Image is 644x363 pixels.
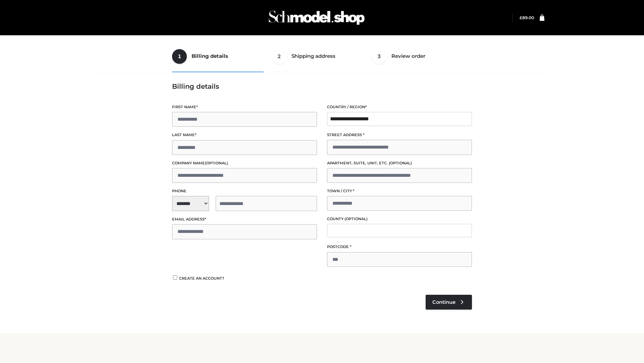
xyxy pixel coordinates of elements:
[172,82,472,90] h3: Billing details
[327,104,472,110] label: Country / Region
[520,15,534,20] a: £89.00
[172,160,317,166] label: Company name
[520,15,522,20] span: £
[327,188,472,194] label: Town / City
[327,160,472,166] label: Apartment, suite, unit, etc.
[520,15,534,20] bdi: 89.00
[172,275,178,280] input: Create an account?
[426,295,472,310] a: Continue
[266,4,367,31] img: Schmodel Admin 964
[172,188,317,194] label: Phone
[172,132,317,138] label: Last name
[432,299,455,305] span: Continue
[389,161,412,165] span: (optional)
[327,132,472,138] label: Street address
[172,216,317,223] label: Email address
[205,161,228,165] span: (optional)
[327,244,472,250] label: Postcode
[344,216,368,221] span: (optional)
[179,276,224,281] span: Create an account?
[172,104,317,110] label: First name
[327,216,472,222] label: County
